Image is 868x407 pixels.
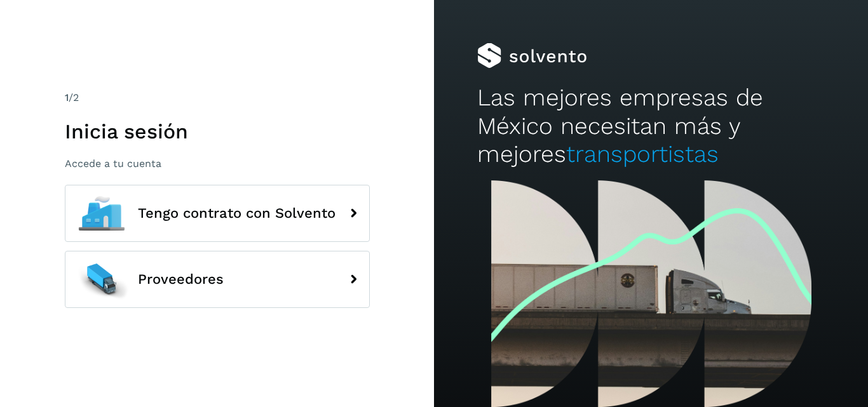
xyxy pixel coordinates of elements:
[138,272,224,287] span: Proveedores
[477,84,824,168] h2: Las mejores empresas de México necesitan más y mejores
[566,140,719,168] span: transportistas
[65,251,370,308] button: Proveedores
[65,119,370,143] h1: Inicia sesión
[65,185,370,242] button: Tengo contrato con Solvento
[65,91,69,103] span: 1
[138,206,336,221] span: Tengo contrato con Solvento
[65,90,370,105] div: /2
[65,157,370,170] p: Accede a tu cuenta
